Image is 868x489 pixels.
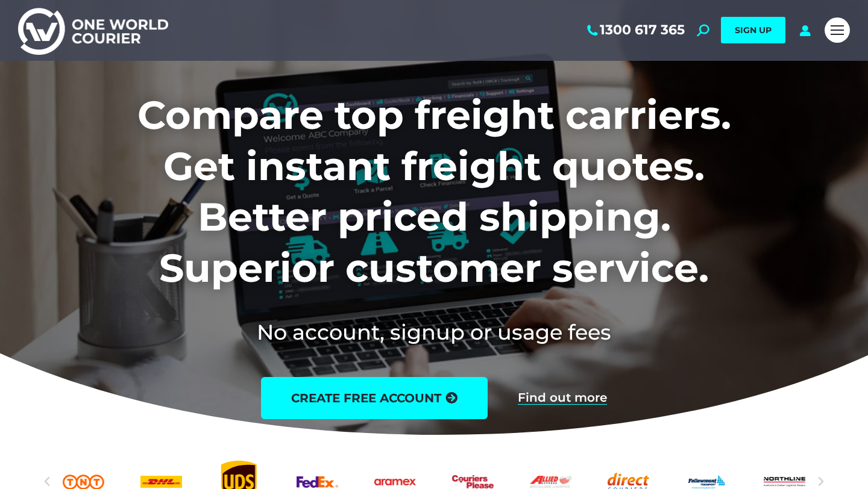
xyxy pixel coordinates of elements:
a: 1300 617 365 [585,22,685,38]
img: One World Courier [18,6,168,55]
a: create free account [261,377,488,419]
h2: No account, signup or usage fees [58,317,811,347]
a: SIGN UP [721,17,785,43]
a: Mobile menu icon [825,17,850,43]
h1: Compare top freight carriers. Get instant freight quotes. Better priced shipping. Superior custom... [58,90,811,293]
span: SIGN UP [735,25,772,36]
a: Find out more [518,391,607,405]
